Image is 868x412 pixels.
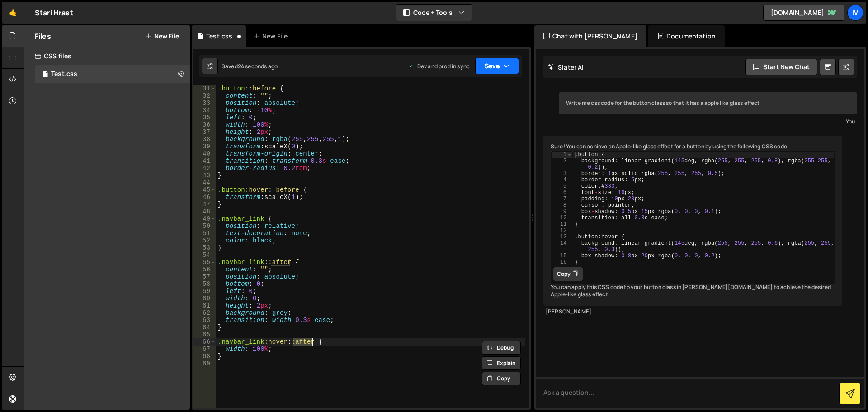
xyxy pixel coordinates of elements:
div: You [561,117,855,126]
div: 44 [193,179,216,186]
div: 64 [193,324,216,331]
button: Copy [553,267,583,281]
button: Debug [482,341,521,355]
div: 35 [193,114,216,121]
div: 38 [193,136,216,143]
div: 15 [552,253,572,259]
div: 1 [552,152,572,158]
div: 36 [193,121,216,128]
div: Test.css [206,32,232,41]
div: 17168/47415.css [35,65,190,83]
div: Stari Hrast [35,7,73,18]
div: Sure! You can achieve an Apple-like glass effect for a button by using the following CSS code: Yo... [543,136,842,306]
h2: Files [35,31,51,41]
div: 56 [193,266,216,273]
button: Code + Tools [396,5,472,21]
div: CSS files [24,47,190,65]
div: 9 [552,208,572,215]
a: 🤙 [2,2,24,24]
div: 13 [552,234,572,240]
div: 2 [552,158,572,170]
div: [PERSON_NAME] [546,308,840,316]
div: 61 [193,302,216,309]
button: Save [475,58,519,74]
div: 34 [193,107,216,114]
div: 39 [193,143,216,150]
div: 53 [193,244,216,251]
div: 32 [193,92,216,99]
button: New File [145,33,179,40]
a: Iv [847,5,863,21]
div: 60 [193,295,216,302]
div: 62 [193,309,216,317]
div: 6 [552,189,572,196]
div: 42 [193,165,216,172]
div: 12 [552,227,572,234]
div: 69 [193,360,216,367]
div: New File [253,32,291,41]
div: 8 [552,202,572,208]
div: 46 [193,194,216,201]
div: 16 [552,259,572,265]
button: Explain [482,356,521,370]
div: 63 [193,317,216,324]
div: 7 [552,196,572,202]
div: 3 [552,170,572,177]
div: Documentation [648,25,725,47]
div: Write me css code for the button class so that it has a apple like glass effect [559,92,857,114]
div: 41 [193,157,216,165]
div: Saved [222,62,278,70]
div: 55 [193,259,216,266]
button: Copy [482,372,521,385]
div: 50 [193,223,216,230]
div: 47 [193,201,216,208]
div: 52 [193,237,216,244]
div: 10 [552,215,572,221]
div: 48 [193,208,216,215]
a: [DOMAIN_NAME] [763,5,844,21]
div: 66 [193,338,216,346]
div: Test.css [51,70,77,78]
div: 45 [193,186,216,194]
div: 40 [193,150,216,157]
div: 37 [193,128,216,136]
div: 14 [552,240,572,253]
h2: Slater AI [548,63,584,71]
div: 4 [552,177,572,183]
div: 57 [193,273,216,280]
div: 65 [193,331,216,338]
div: 67 [193,346,216,353]
div: 5 [552,183,572,189]
button: Start new chat [745,59,817,75]
div: 11 [552,221,572,227]
div: 31 [193,85,216,92]
div: Chat with [PERSON_NAME] [534,25,646,47]
div: 68 [193,353,216,360]
div: 58 [193,280,216,288]
div: 51 [193,230,216,237]
div: 49 [193,215,216,223]
div: 24 seconds ago [238,62,278,70]
div: Dev and prod in sync [408,62,470,70]
div: 33 [193,99,216,107]
div: 43 [193,172,216,179]
div: 54 [193,251,216,259]
div: 59 [193,288,216,295]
